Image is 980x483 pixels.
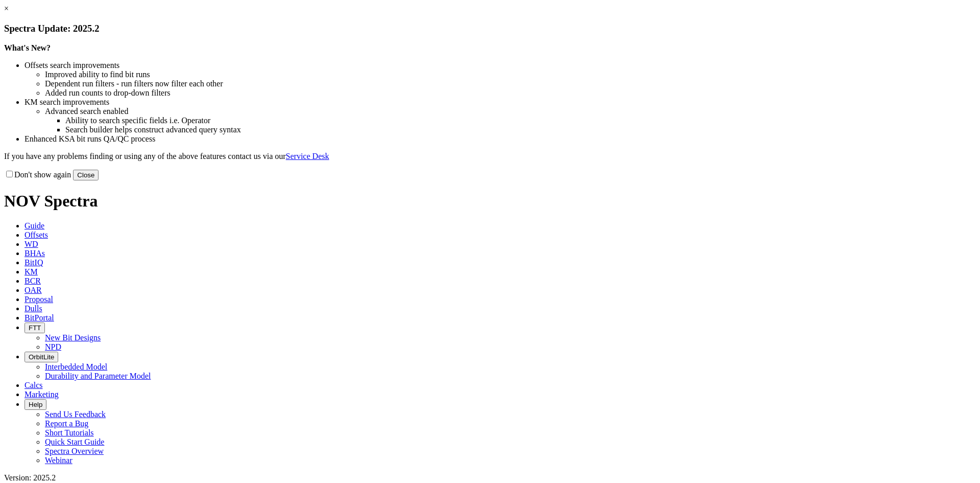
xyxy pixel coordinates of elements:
a: Report a Bug [45,419,88,428]
a: Webinar [45,456,72,465]
a: Spectra Overview [45,447,104,455]
a: New Bit Designs [45,333,101,342]
a: NPD [45,342,61,351]
li: Enhanced KSA bit runs QA/QC process [24,134,976,144]
span: Help [29,401,42,408]
button: Close [73,170,99,180]
a: × [4,4,9,13]
li: Added run counts to drop-down filters [45,88,976,98]
span: BCR [24,277,41,285]
span: OrbitLite [29,353,54,361]
h3: Spectra Update: 2025.2 [4,23,976,34]
a: Service Desk [286,152,329,160]
h1: NOV Spectra [4,192,976,211]
span: Dulls [24,304,42,313]
li: Ability to search specific fields i.e. Operator [65,116,976,125]
a: Interbedded Model [45,362,107,371]
strong: What's New? [4,43,51,52]
input: Don't show again [6,171,13,177]
li: Search builder helps construct advanced query syntax [65,125,976,134]
label: Don't show again [4,170,71,179]
span: Offsets [24,231,48,239]
a: Durability and Parameter Model [45,372,151,380]
span: BHAs [24,249,45,258]
li: Improved ability to find bit runs [45,70,976,79]
span: Proposal [24,295,53,304]
p: If you have any problems finding or using any of the above features contact us via our [4,152,976,161]
span: FTT [29,324,41,332]
span: WD [24,240,38,248]
span: BitPortal [24,313,54,322]
li: KM search improvements [24,98,976,107]
li: Offsets search improvements [24,61,976,70]
a: Quick Start Guide [45,438,104,446]
span: KM [24,267,38,276]
div: Version: 2025.2 [4,473,976,482]
li: Advanced search enabled [45,107,976,116]
span: Guide [24,221,44,230]
span: Marketing [24,390,59,399]
span: Calcs [24,381,43,389]
span: OAR [24,286,42,294]
span: BitIQ [24,258,43,267]
a: Send Us Feedback [45,410,106,419]
a: Short Tutorials [45,428,94,437]
li: Dependent run filters - run filters now filter each other [45,79,976,88]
